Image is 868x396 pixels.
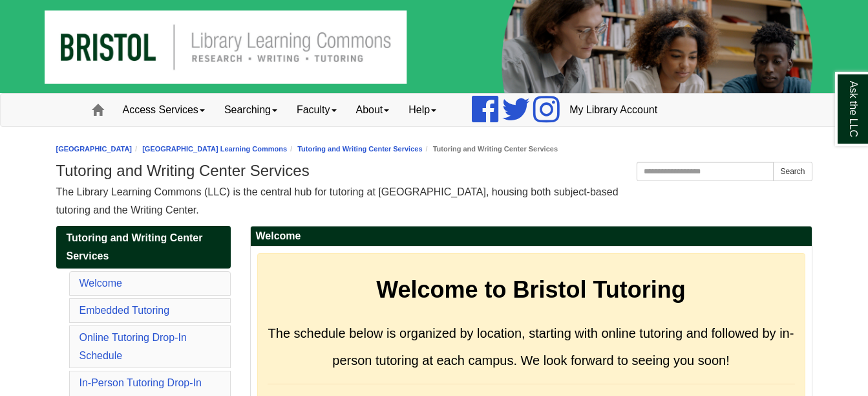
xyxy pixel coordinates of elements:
span: Tutoring and Writing Center Services [67,232,203,261]
h1: Tutoring and Writing Center Services [56,162,812,180]
a: Online Tutoring Drop-In Schedule [79,332,187,361]
span: The schedule below is organized by location, starting with online tutoring and followed by in-per... [268,326,794,368]
h2: Welcome [251,226,812,247]
a: Tutoring and Writing Center Services [297,145,422,153]
li: Tutoring and Writing Center Services [423,143,558,155]
a: Tutoring and Writing Center Services [56,226,231,269]
button: Search [773,162,812,181]
a: Faculty [287,94,346,126]
a: Welcome [79,278,122,289]
a: Embedded Tutoring [79,305,170,316]
a: Searching [215,94,287,126]
a: Help [399,94,446,126]
strong: Welcome to Bristol Tutoring [376,276,686,303]
a: [GEOGRAPHIC_DATA] Learning Commons [142,145,287,153]
nav: breadcrumb [56,143,812,155]
a: About [346,94,399,126]
a: Access Services [113,94,215,126]
a: My Library Account [560,94,667,126]
a: [GEOGRAPHIC_DATA] [56,145,132,153]
span: The Library Learning Commons (LLC) is the central hub for tutoring at [GEOGRAPHIC_DATA], housing ... [56,186,619,215]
